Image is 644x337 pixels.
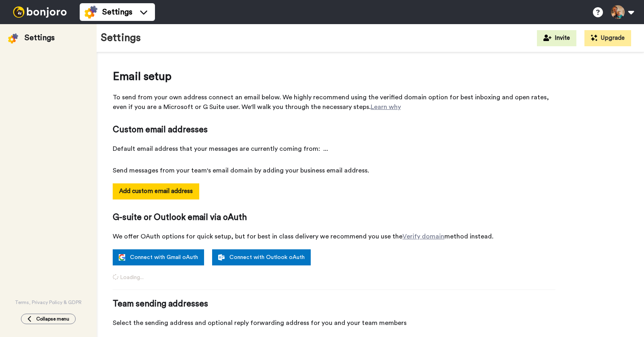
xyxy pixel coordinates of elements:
[113,298,555,310] span: Team sending addresses
[21,314,76,324] button: Collapse menu
[101,32,141,44] h1: Settings
[537,30,576,46] button: Invite
[119,254,125,261] img: google.svg
[218,254,225,261] img: outlook-white.svg
[85,6,97,18] img: settings-colored.svg
[113,166,555,175] span: Send messages from your team's email domain by adding your business email address.
[113,212,555,224] span: G-suite or Outlook email via oAuth
[113,318,555,328] span: Select the sending address and optional reply forwarding address for you and your team members
[113,183,199,199] button: Add custom email address
[212,249,311,265] a: Connect with Outlook oAuth
[25,32,55,43] div: Settings
[584,30,631,46] button: Upgrade
[36,316,69,322] span: Collapse menu
[102,6,132,18] span: Settings
[113,68,555,84] span: Email setup
[113,144,555,154] span: Default email address that your messages are currently coming from:
[323,144,328,154] span: ...
[113,249,204,265] a: Connect with Gmail oAuth
[113,124,555,136] span: Custom email addresses
[113,273,555,282] span: Loading...
[371,104,401,110] a: Learn why
[402,233,444,240] a: Verify domain
[113,232,555,241] span: We offer OAuth options for quick setup, but for best in class delivery we recommend you use the m...
[113,92,555,112] span: To send from your own address connect an email below. We highly recommend using the verified doma...
[10,6,70,18] img: bj-logo-header-white.svg
[8,33,18,43] img: settings-colored.svg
